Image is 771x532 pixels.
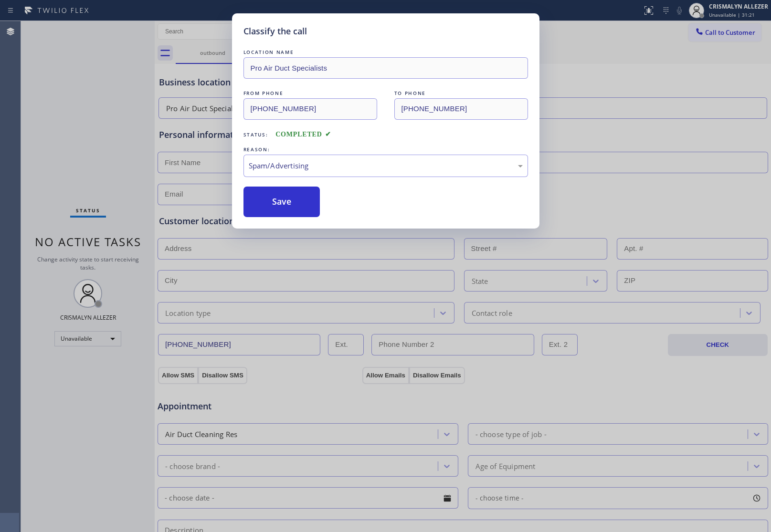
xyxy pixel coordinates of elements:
[243,98,377,120] input: From phone
[394,98,528,120] input: To phone
[243,187,320,217] button: Save
[243,131,268,138] span: Status:
[394,88,528,98] div: TO PHONE
[243,88,377,98] div: FROM PHONE
[249,160,523,171] div: Spam/Advertising
[275,131,331,138] span: COMPLETED
[243,47,528,57] div: LOCATION NAME
[243,25,307,38] h5: Classify the call
[243,145,528,155] div: REASON:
